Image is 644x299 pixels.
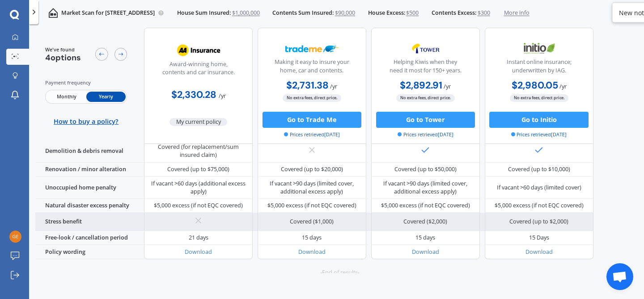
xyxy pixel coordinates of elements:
div: $5,000 excess (if not EQC covered) [154,202,243,210]
span: / yr [330,83,337,90]
div: Covered (up to $20,000) [281,165,343,173]
span: No extra fees, direct price. [510,94,568,101]
span: -End of results- [320,269,360,277]
div: Policy wording [35,245,144,259]
span: Yearly [86,91,126,101]
div: 15 days [415,234,435,242]
span: Contents Excess: [432,9,476,17]
img: AA.webp [172,40,225,60]
span: No extra fees, direct price. [396,94,455,101]
span: No extra fees, direct price. [283,94,341,101]
div: If vacant >60 days (limited cover) [497,184,581,192]
div: Covered (up to $75,000) [167,165,229,173]
div: Open chat [606,263,633,290]
div: $5,000 excess (if not EQC covered) [495,202,584,210]
div: Covered (up to $2,000) [509,218,568,226]
div: Helping Kiwis when they need it most for 150+ years. [378,58,473,78]
div: 15 Days [529,234,549,242]
button: Go to Initio [489,111,588,127]
span: How to buy a policy? [54,118,119,126]
b: $2,980.05 [512,79,558,92]
img: home-and-contents.b802091223b8502ef2dd.svg [48,8,58,18]
span: / yr [219,92,226,100]
b: $2,731.38 [286,79,329,92]
div: Free-look / cancellation period [35,231,144,245]
a: Download [412,248,439,256]
div: Natural disaster excess penalty [35,199,144,213]
p: Market Scan for [STREET_ADDRESS] [61,9,155,17]
div: Covered ($1,000) [290,218,334,226]
a: Download [185,248,212,256]
div: Covered (for replacement/sum insured claim) [150,143,247,159]
span: 4 options [45,52,81,63]
span: House Sum Insured: [177,9,231,17]
div: Covered (up to $10,000) [508,165,570,173]
b: $2,892.91 [400,79,442,92]
span: $90,000 [335,9,355,17]
span: / yr [444,83,451,90]
div: Instant online insurance; underwritten by IAG. [491,58,586,78]
span: Prices retrieved [DATE] [284,131,340,138]
div: If vacant >90 days (limited cover, additional excess apply) [264,180,360,196]
span: House Excess: [368,9,405,17]
div: $5,000 excess (if not EQC covered) [381,202,470,210]
div: If vacant >90 days (limited cover, additional excess apply) [377,180,474,196]
div: Payment frequency [45,79,127,87]
span: We've found [45,46,81,53]
span: Prices retrieved [DATE] [511,131,567,138]
div: Stress benefit [35,213,144,231]
div: Making it easy to insure your home, car and contents. [264,58,359,78]
span: Contents Sum Insured: [272,9,334,17]
a: Download [298,248,326,256]
img: Trademe.webp [285,38,339,58]
div: Covered ($2,000) [403,218,447,226]
button: Go to Trade Me [263,111,361,127]
span: Monthly [47,91,86,101]
span: Prices retrieved [DATE] [398,131,453,138]
div: Renovation / minor alteration [35,163,144,177]
a: Download [525,248,553,256]
div: Covered (up to $50,000) [394,165,457,173]
div: 21 days [189,234,208,242]
span: My current policy [169,118,227,126]
div: 15 days [302,234,322,242]
b: $2,330.28 [171,88,216,101]
span: More info [504,9,530,17]
div: $5,000 excess (if not EQC covered) [267,202,356,210]
img: Tower.webp [399,38,452,58]
div: Demolition & debris removal [35,140,144,163]
img: Initio.webp [513,38,566,58]
button: Go to Tower [376,111,475,127]
span: $500 [406,9,419,17]
div: Unoccupied home penalty [35,177,144,199]
div: Award-winning home, contents and car insurance. [151,60,246,80]
img: d5246d58fbcbf40e6a14b413d2d27cb4 [9,231,21,243]
span: / yr [559,83,567,90]
span: $300 [478,9,490,17]
span: $1,000,000 [232,9,260,17]
div: If vacant >60 days (additional excess apply) [150,180,247,196]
